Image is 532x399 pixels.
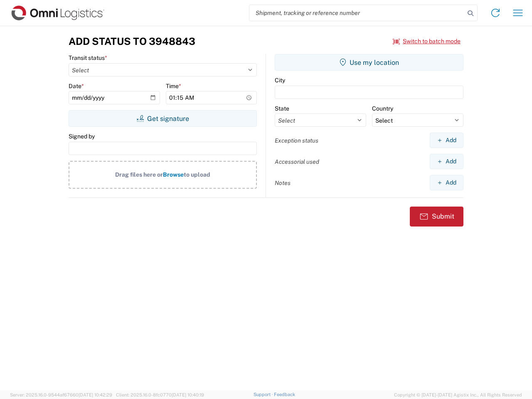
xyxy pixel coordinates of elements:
[275,54,463,71] button: Use my location
[372,105,393,112] label: Country
[69,82,84,90] label: Date
[410,207,463,227] button: Submit
[10,392,112,397] span: Server: 2025.16.0-9544af67660
[275,179,291,187] label: Notes
[274,392,295,397] a: Feedback
[393,34,461,48] button: Switch to batch mode
[254,392,274,397] a: Support
[69,133,95,140] label: Signed by
[69,54,107,62] label: Transit status
[430,154,463,169] button: Add
[79,392,112,397] span: [DATE] 10:42:29
[275,105,289,112] label: State
[249,5,465,21] input: Shipment, tracking or reference number
[430,133,463,148] button: Add
[172,392,204,397] span: [DATE] 10:40:19
[115,171,163,178] span: Drag files here or
[184,171,210,178] span: to upload
[69,110,257,127] button: Get signature
[116,392,204,397] span: Client: 2025.16.0-8fc0770
[275,158,319,165] label: Accessorial used
[166,82,181,90] label: Time
[275,76,285,84] label: City
[275,137,318,144] label: Exception status
[69,35,195,47] h3: Add Status to 3948843
[163,171,184,178] span: Browse
[430,175,463,190] button: Add
[394,391,522,399] span: Copyright © [DATE]-[DATE] Agistix Inc., All Rights Reserved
